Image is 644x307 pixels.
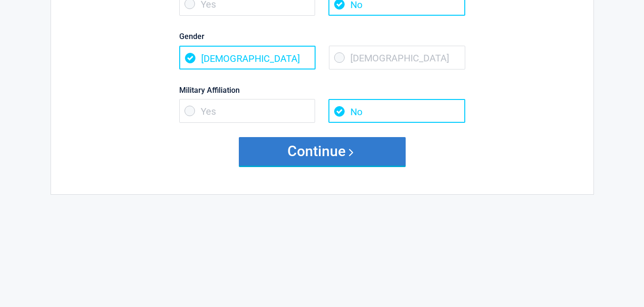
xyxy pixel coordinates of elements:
[239,137,406,166] button: Continue
[329,46,465,69] span: [DEMOGRAPHIC_DATA]
[179,46,316,69] span: [DEMOGRAPHIC_DATA]
[179,99,316,123] span: Yes
[179,30,465,43] label: Gender
[328,99,465,123] span: No
[179,84,465,97] label: Military Affiliation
